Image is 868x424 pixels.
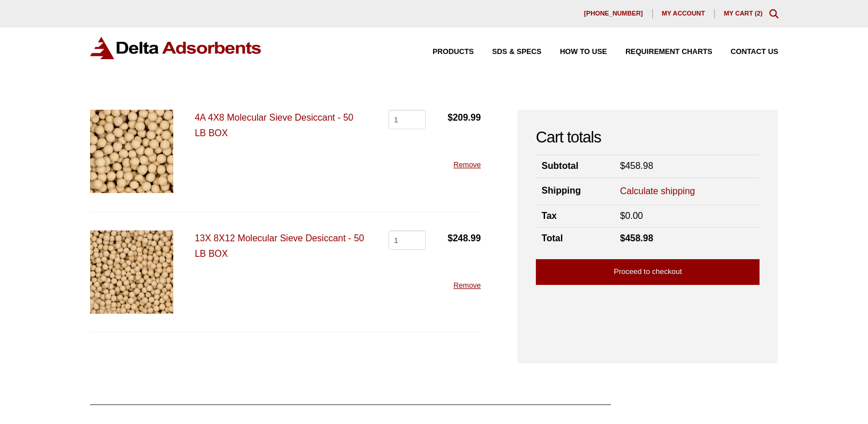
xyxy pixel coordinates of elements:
[620,161,625,171] span: $
[542,48,607,56] a: How to Use
[731,48,779,56] span: Contact Us
[575,9,653,18] a: [PHONE_NUMBER]
[447,113,481,122] bdi: 209.99
[536,259,760,285] a: Proceed to checkout
[620,233,653,243] bdi: 458.98
[536,155,614,178] th: Subtotal
[620,211,625,221] span: $
[713,48,779,56] a: Contact Us
[414,48,474,56] a: Products
[447,113,453,122] span: $
[194,113,353,138] a: 4A 4X8 Molecular Sieve Desiccant - 50 LB BOX
[662,10,705,17] span: My account
[757,10,760,17] span: 2
[90,110,173,193] img: 4A 4X8 Molecular Sieve Desiccant - 50 LB BOX
[620,211,643,221] bdi: 0.00
[453,281,481,290] a: Remove this item
[536,128,760,147] h2: Cart totals
[625,48,712,56] span: Requirement Charts
[620,185,695,198] a: Calculate shipping
[620,161,653,171] bdi: 458.98
[90,230,173,314] img: 13X 8X12 Molecular Sieve Desiccant - 50 LB BOX
[453,160,481,169] a: Remove this item
[620,233,625,243] span: $
[560,48,607,56] span: How to Use
[536,205,614,228] th: Tax
[388,110,426,129] input: Product quantity
[388,230,426,250] input: Product quantity
[769,9,779,18] div: Toggle Modal Content
[194,233,364,259] a: 13X 8X12 Molecular Sieve Desiccant - 50 LB BOX
[536,228,614,250] th: Total
[474,48,542,56] a: SDS & SPECS
[433,48,474,56] span: Products
[584,10,643,17] span: [PHONE_NUMBER]
[724,10,763,17] a: My Cart (2)
[492,48,542,56] span: SDS & SPECS
[653,9,715,18] a: My account
[447,233,453,243] span: $
[536,178,614,205] th: Shipping
[90,37,262,59] img: Delta Adsorbents
[607,48,712,56] a: Requirement Charts
[447,233,481,243] bdi: 248.99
